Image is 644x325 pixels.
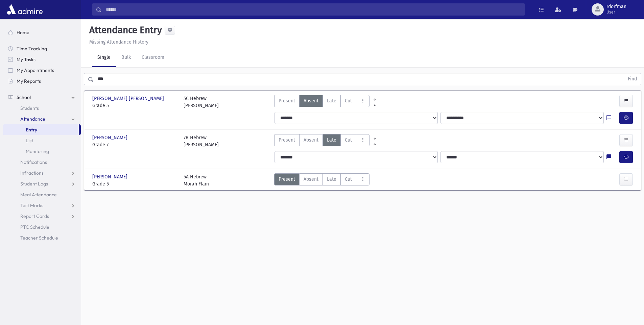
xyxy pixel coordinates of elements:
[3,189,81,200] a: Meal Attendance
[26,137,33,144] span: List
[92,102,177,109] span: Grade 5
[3,232,81,243] a: Teacher Schedule
[26,127,37,133] span: Entry
[3,27,81,38] a: Home
[87,24,162,36] h5: Attendance Entry
[3,135,81,146] a: List
[304,136,318,144] span: Absent
[92,95,165,102] span: [PERSON_NAME] [PERSON_NAME]
[89,39,148,45] u: Missing Attendance History
[3,222,81,232] a: PTC Schedule
[87,39,148,45] a: Missing Attendance History
[279,176,295,183] span: Present
[624,73,641,85] button: Find
[3,92,81,103] a: School
[20,202,43,208] span: Test Marks
[20,116,45,122] span: Attendance
[3,103,81,114] a: Students
[274,173,369,187] div: AttTypes
[3,114,81,124] a: Attendance
[92,48,116,67] a: Single
[3,157,81,168] a: Notifications
[184,134,219,148] div: 7B Hebrew [PERSON_NAME]
[92,173,129,180] span: [PERSON_NAME]
[3,178,81,189] a: Student Logs
[345,136,352,144] span: Cut
[606,4,626,9] span: rdorfman
[3,76,81,86] a: My Reports
[184,173,209,187] div: 5A Hebrew Morah Flam
[20,105,39,111] span: Students
[17,46,47,52] span: Time Tracking
[3,65,81,76] a: My Appointments
[20,224,49,230] span: PTC Schedule
[17,29,29,35] span: Home
[327,176,336,183] span: Late
[92,180,177,187] span: Grade 5
[20,170,44,176] span: Infractions
[17,67,54,73] span: My Appointments
[17,78,41,84] span: My Reports
[304,176,318,183] span: Absent
[116,48,136,67] a: Bulk
[3,146,81,157] a: Monitoring
[20,213,49,219] span: Report Cards
[606,9,626,15] span: User
[92,134,129,141] span: [PERSON_NAME]
[17,56,35,62] span: My Tasks
[20,159,47,165] span: Notifications
[345,97,352,104] span: Cut
[3,124,79,135] a: Entry
[20,181,48,187] span: Student Logs
[102,3,525,16] input: Search
[327,136,336,144] span: Late
[345,176,352,183] span: Cut
[17,94,31,100] span: School
[92,141,177,148] span: Grade 7
[3,168,81,178] a: Infractions
[279,97,295,104] span: Present
[327,97,336,104] span: Late
[5,3,44,16] img: AdmirePro
[136,48,170,67] a: Classroom
[3,200,81,211] a: Test Marks
[184,95,219,109] div: 5C Hebrew [PERSON_NAME]
[20,235,58,241] span: Teacher Schedule
[20,192,57,198] span: Meal Attendance
[3,43,81,54] a: Time Tracking
[3,211,81,222] a: Report Cards
[3,54,81,65] a: My Tasks
[304,97,318,104] span: Absent
[26,148,49,154] span: Monitoring
[279,136,295,144] span: Present
[274,134,369,148] div: AttTypes
[274,95,369,109] div: AttTypes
